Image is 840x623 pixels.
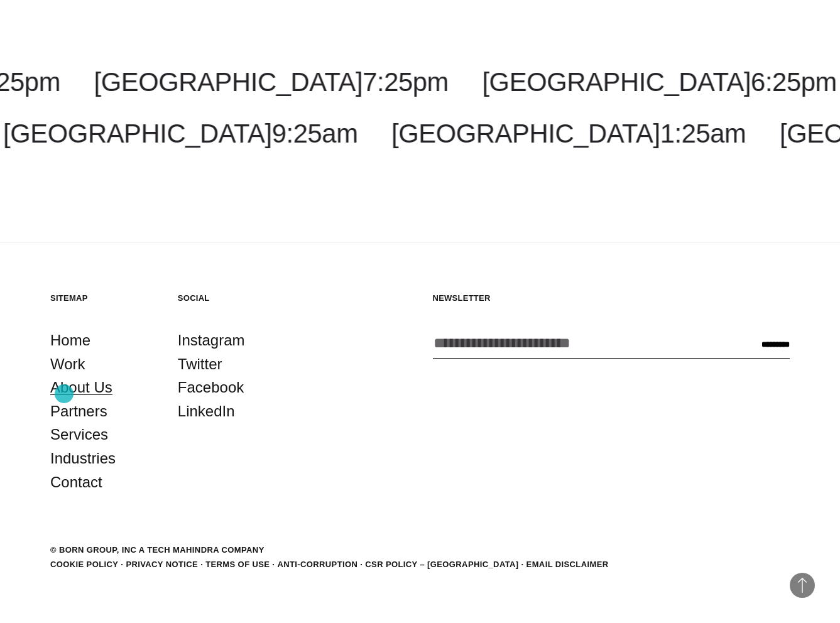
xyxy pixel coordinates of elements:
[126,560,198,569] a: Privacy Notice
[365,560,518,569] a: CSR POLICY – [GEOGRAPHIC_DATA]
[50,447,116,470] a: Industries
[482,67,836,97] a: [GEOGRAPHIC_DATA]6:25pm
[363,67,449,97] span: 7:25pm
[272,119,358,148] span: 9:25am
[50,399,107,423] a: Partners
[50,293,153,303] h5: Sitemap
[790,573,815,598] button: Back to Top
[50,423,108,447] a: Services
[178,328,245,352] a: Instagram
[433,293,790,303] h5: Newsletter
[3,119,357,148] a: [GEOGRAPHIC_DATA]9:25am
[50,544,265,556] div: © BORN GROUP, INC A Tech Mahindra Company
[50,352,85,376] a: Work
[178,352,222,376] a: Twitter
[751,67,837,97] span: 6:25pm
[178,376,244,399] a: Facebook
[391,119,746,148] a: [GEOGRAPHIC_DATA]1:25am
[94,67,448,97] a: [GEOGRAPHIC_DATA]7:25pm
[50,560,118,569] a: Cookie Policy
[526,560,609,569] a: Email Disclaimer
[277,560,357,569] a: Anti-Corruption
[50,328,90,352] a: Home
[50,470,102,494] a: Contact
[50,376,112,399] a: About Us
[205,560,270,569] a: Terms of Use
[178,293,280,303] h5: Social
[178,399,235,423] a: LinkedIn
[660,119,746,148] span: 1:25am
